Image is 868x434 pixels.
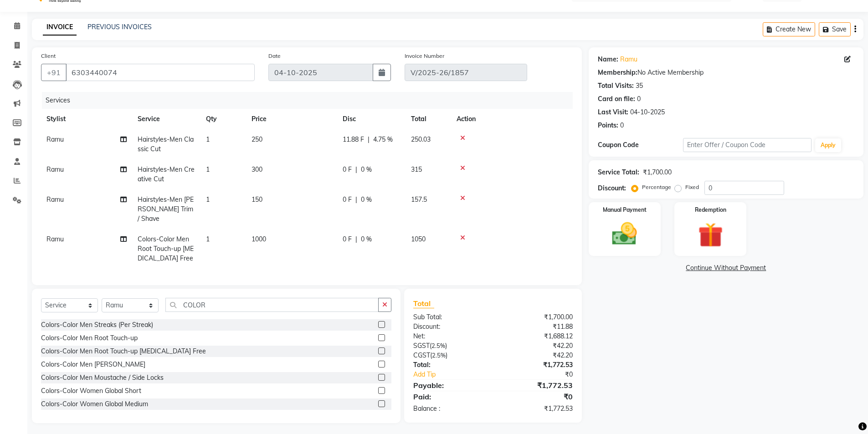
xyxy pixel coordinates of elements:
[695,206,726,214] label: Redemption
[206,195,210,204] span: 1
[690,220,731,250] img: _gift.svg
[815,138,841,152] button: Apply
[620,121,624,130] div: 0
[493,351,580,360] div: ₹42.20
[493,404,580,414] div: ₹1,772.53
[451,109,573,129] th: Action
[41,399,148,409] div: Colors-Color Women Global Medium
[200,109,246,129] th: Qty
[642,183,671,191] label: Percentage
[598,55,618,64] div: Name:
[41,52,56,60] label: Client
[411,165,422,174] span: 315
[432,352,446,359] span: 2.5%
[819,22,851,36] button: Save
[413,351,430,359] span: CGST
[206,235,210,243] span: 1
[406,391,493,402] div: Paid:
[406,109,451,129] th: Total
[46,195,64,204] span: Ramu
[355,235,357,244] span: |
[165,298,379,312] input: Search or Scan
[411,235,426,243] span: 1050
[493,380,580,391] div: ₹1,772.53
[138,165,195,183] span: Hairstyles-Men Creative Cut
[598,107,628,117] div: Last Visit:
[598,68,854,77] div: No Active Membership
[337,109,406,129] th: Disc
[413,342,430,350] span: SGST
[685,183,699,191] label: Fixed
[508,370,580,379] div: ₹0
[373,135,393,144] span: 4.75 %
[343,135,364,144] span: 11.88 F
[406,312,493,322] div: Sub Total:
[493,360,580,370] div: ₹1,772.53
[252,235,266,243] span: 1000
[355,195,357,204] span: |
[252,135,262,143] span: 250
[598,68,637,77] div: Membership:
[138,135,194,153] span: Hairstyles-Men Classic Cut
[406,351,493,360] div: ( )
[763,22,815,36] button: Create New
[355,165,357,174] span: |
[598,184,626,193] div: Discount:
[405,52,444,60] label: Invoice Number
[46,235,64,243] span: Ramu
[604,220,645,248] img: _cash.svg
[246,109,337,129] th: Price
[46,135,64,143] span: Ramu
[683,138,812,152] input: Enter Offer / Coupon Code
[493,391,580,402] div: ₹0
[268,52,281,60] label: Date
[361,165,372,174] span: 0 %
[406,341,493,351] div: ( )
[411,135,431,143] span: 250.03
[636,81,643,91] div: 35
[87,23,152,31] a: PREVIOUS INVOICES
[406,380,493,391] div: Payable:
[431,342,445,349] span: 2.5%
[41,373,164,383] div: Colors-Color Men Moustache / Side Locks
[206,135,210,143] span: 1
[598,121,618,130] div: Points:
[41,347,206,356] div: Colors-Color Men Root Touch-up [MEDICAL_DATA] Free
[598,168,639,177] div: Service Total:
[598,94,635,104] div: Card on file:
[361,235,372,244] span: 0 %
[493,341,580,351] div: ₹42.20
[343,165,352,174] span: 0 F
[361,195,372,204] span: 0 %
[132,109,200,129] th: Service
[41,333,138,343] div: Colors-Color Men Root Touch-up
[41,109,132,129] th: Stylist
[493,322,580,332] div: ₹11.88
[138,195,194,223] span: Hairstyles-Men [PERSON_NAME] Trim / Shave
[493,332,580,341] div: ₹1,688.12
[252,165,262,174] span: 300
[41,386,141,396] div: Colors-Color Women Global Short
[493,312,580,322] div: ₹1,700.00
[41,360,145,369] div: Colors-Color Men [PERSON_NAME]
[413,299,434,308] span: Total
[368,135,370,144] span: |
[406,322,493,332] div: Discount:
[41,64,67,81] button: +91
[41,320,153,330] div: Colors-Color Men Streaks (Per Streak)
[138,235,194,262] span: Colors-Color Men Root Touch-up [MEDICAL_DATA] Free
[630,107,665,117] div: 04-10-2025
[591,263,862,273] a: Continue Without Payment
[643,168,672,177] div: ₹1,700.00
[66,64,255,81] input: Search by Name/Mobile/Email/Code
[46,165,64,174] span: Ramu
[598,81,634,91] div: Total Visits:
[252,195,262,204] span: 150
[343,235,352,244] span: 0 F
[637,94,641,104] div: 0
[620,55,637,64] a: Ramu
[598,140,683,150] div: Coupon Code
[406,332,493,341] div: Net:
[43,19,77,36] a: INVOICE
[406,404,493,414] div: Balance :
